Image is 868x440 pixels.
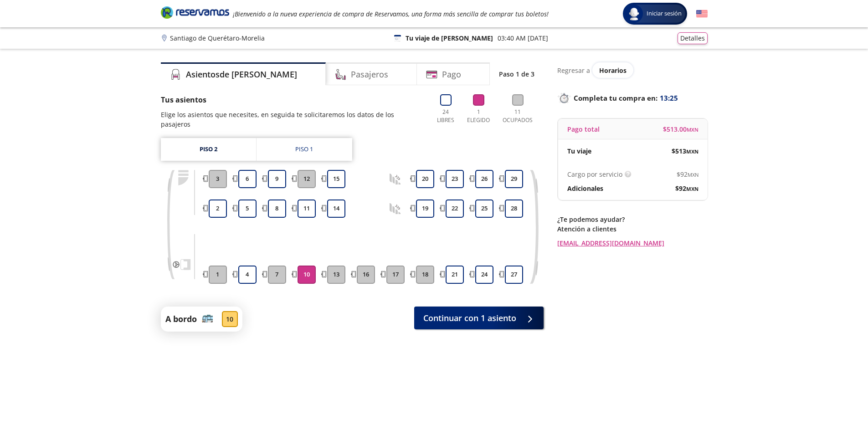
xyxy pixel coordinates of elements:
p: Tu viaje [567,146,591,156]
button: 5 [238,200,257,218]
p: Pago total [567,124,600,134]
span: $ 92 [677,169,699,179]
button: 23 [446,170,464,188]
span: $ 513 [672,146,699,156]
button: 14 [327,200,345,218]
button: 3 [209,170,227,188]
p: 03:40 AM [DATE] [498,33,548,43]
button: 15 [327,170,345,188]
small: MXN [687,126,699,133]
p: Atención a clientes [557,224,708,234]
a: Piso 2 [161,138,256,161]
p: Regresar a [557,66,590,75]
a: Piso 1 [257,138,352,161]
h4: Asientos de [PERSON_NAME] [186,68,297,81]
button: 21 [446,266,464,284]
span: $ 513.00 [663,124,699,134]
button: 17 [386,266,405,284]
button: 10 [298,266,316,284]
a: Brand Logo [161,5,229,22]
button: 9 [268,170,286,188]
button: 16 [357,266,375,284]
button: 29 [505,170,523,188]
button: 8 [268,200,286,218]
p: Santiago de Querétaro - Morelia [170,33,265,43]
p: Paso 1 de 3 [499,69,534,79]
p: A bordo [165,313,197,325]
p: 11 Ocupados [499,108,537,124]
small: MXN [686,185,699,192]
p: ¿Te podemos ayudar? [557,215,708,224]
a: [EMAIL_ADDRESS][DOMAIN_NAME] [557,238,708,248]
button: 7 [268,266,286,284]
small: MXN [688,171,699,178]
p: Cargo por servicio [567,169,622,179]
span: Iniciar sesión [643,9,685,18]
h4: Pago [442,68,461,81]
p: Adicionales [567,184,603,193]
p: 24 Libres [433,108,458,124]
small: MXN [686,148,699,155]
button: 2 [209,200,227,218]
p: Completa tu compra en : [557,92,708,104]
div: Piso 1 [295,145,313,154]
div: 10 [222,311,238,327]
button: 13 [327,266,345,284]
i: Brand Logo [161,5,229,19]
em: ¡Bienvenido a la nueva experiencia de compra de Reservamos, una forma más sencilla de comprar tus... [233,10,549,18]
p: 1 Elegido [465,108,492,124]
button: Continuar con 1 asiento [414,307,544,329]
button: 11 [298,200,316,218]
p: Elige los asientos que necesites, en seguida te solicitaremos los datos de los pasajeros [161,110,424,129]
button: 18 [416,266,434,284]
button: 6 [238,170,257,188]
p: Tus asientos [161,94,424,105]
span: $ 92 [675,184,699,193]
button: 12 [298,170,316,188]
button: 4 [238,266,257,284]
button: 20 [416,170,434,188]
button: Detalles [678,32,708,44]
button: 24 [475,266,493,284]
button: 19 [416,200,434,218]
button: 26 [475,170,493,188]
p: Tu viaje de [PERSON_NAME] [406,33,493,43]
div: Regresar a ver horarios [557,62,708,78]
button: 28 [505,200,523,218]
span: Continuar con 1 asiento [423,312,516,324]
button: 1 [209,266,227,284]
button: 25 [475,200,493,218]
button: English [696,8,708,20]
span: Horarios [599,66,627,75]
h4: Pasajeros [351,68,388,81]
span: 13:25 [660,93,678,103]
button: 27 [505,266,523,284]
button: 22 [446,200,464,218]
